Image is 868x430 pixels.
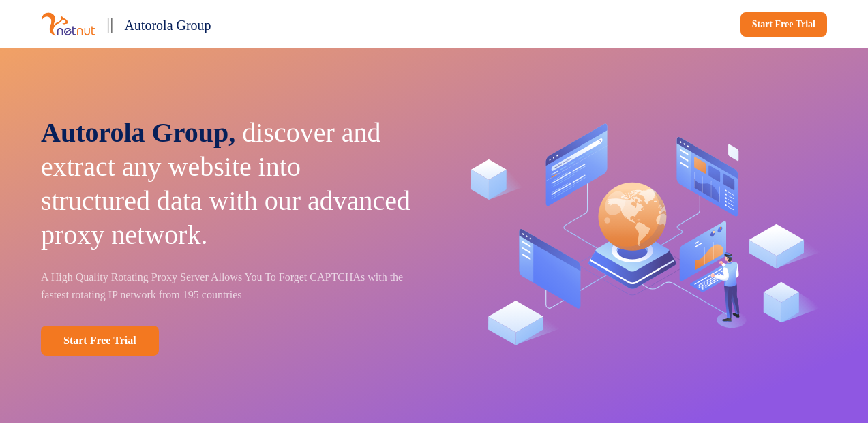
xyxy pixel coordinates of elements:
span: Autorola Group, [41,117,235,148]
p: A High Quality Rotating Proxy Server Allows You To Forget CAPTCHAs with the fastest rotating IP n... [41,268,415,304]
p: discover and extract any website into structured data with our advanced proxy network. [41,116,415,252]
a: Start Free Trial [41,326,159,356]
p: || [106,11,113,37]
span: Autorola Group [124,18,211,33]
a: Start Free Trial [740,12,827,37]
